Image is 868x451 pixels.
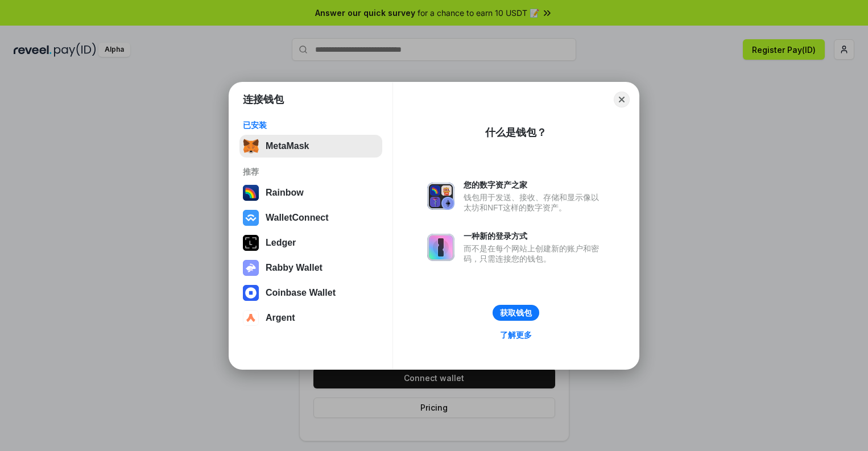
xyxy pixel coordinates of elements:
button: Argent [239,307,382,329]
img: svg+xml,%3Csvg%20xmlns%3D%22http%3A%2F%2Fwww.w3.org%2F2000%2Fsvg%22%20fill%3D%22none%22%20viewBox... [427,183,454,210]
button: Rabby Wallet [239,256,382,279]
a: 了解更多 [493,328,539,342]
div: 推荐 [243,167,379,177]
button: Coinbase Wallet [239,282,382,304]
img: svg+xml,%3Csvg%20width%3D%2228%22%20height%3D%2228%22%20viewBox%3D%220%200%2028%2028%22%20fill%3D... [243,285,259,301]
div: 而不是在每个网站上创建新的账户和密码，只需连接您的钱包。 [464,243,605,264]
div: 获取钱包 [500,308,532,318]
img: svg+xml,%3Csvg%20width%3D%2228%22%20height%3D%2228%22%20viewBox%3D%220%200%2028%2028%22%20fill%3D... [243,210,259,226]
div: 钱包用于发送、接收、存储和显示像以太坊和NFT这样的数字资产。 [464,192,605,213]
img: svg+xml,%3Csvg%20xmlns%3D%22http%3A%2F%2Fwww.w3.org%2F2000%2Fsvg%22%20fill%3D%22none%22%20viewBox... [243,260,259,276]
div: 您的数字资产之家 [464,180,605,190]
div: 什么是钱包？ [485,126,547,139]
div: MetaMask [266,141,309,151]
img: svg+xml,%3Csvg%20xmlns%3D%22http%3A%2F%2Fwww.w3.org%2F2000%2Fsvg%22%20fill%3D%22none%22%20viewBox... [427,234,454,261]
div: Ledger [266,238,296,248]
div: Coinbase Wallet [266,288,336,298]
button: MetaMask [239,135,382,158]
button: 获取钱包 [493,305,539,321]
div: Rabby Wallet [266,263,323,273]
img: svg+xml,%3Csvg%20xmlns%3D%22http%3A%2F%2Fwww.w3.org%2F2000%2Fsvg%22%20width%3D%2228%22%20height%3... [243,235,259,251]
div: 了解更多 [500,330,532,340]
div: 已安装 [243,120,379,130]
img: svg+xml,%3Csvg%20fill%3D%22none%22%20height%3D%2233%22%20viewBox%3D%220%200%2035%2033%22%20width%... [243,138,259,154]
button: Close [614,92,630,107]
div: Argent [266,313,295,323]
img: svg+xml,%3Csvg%20width%3D%2228%22%20height%3D%2228%22%20viewBox%3D%220%200%2028%2028%22%20fill%3D... [243,310,259,326]
div: Rainbow [266,188,304,198]
button: Rainbow [239,181,382,204]
button: Ledger [239,231,382,254]
img: svg+xml,%3Csvg%20width%3D%22120%22%20height%3D%22120%22%20viewBox%3D%220%200%20120%20120%22%20fil... [243,185,259,201]
div: 一种新的登录方式 [464,231,605,241]
button: WalletConnect [239,206,382,229]
h1: 连接钱包 [243,93,284,106]
div: WalletConnect [266,213,329,223]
